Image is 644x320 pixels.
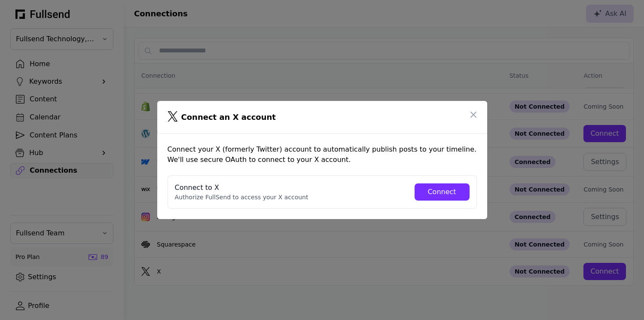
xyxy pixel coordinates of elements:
[175,183,308,193] h4: Connect to X
[421,187,463,197] div: Connect
[168,144,477,165] p: Connect your X (formerly Twitter) account to automatically publish posts to your timeline. We'll ...
[181,111,276,123] h1: Connect an X account
[415,183,470,201] button: Connect
[175,193,308,201] p: Authorize FullSend to access your X account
